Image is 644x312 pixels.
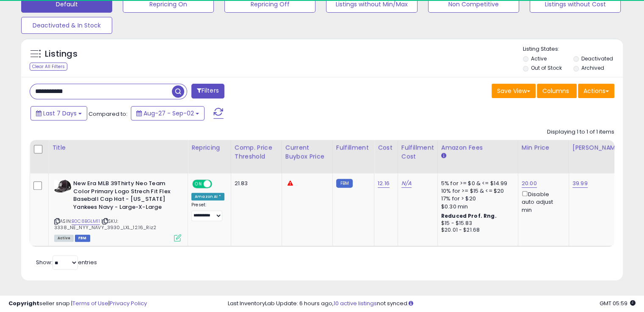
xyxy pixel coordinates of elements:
[191,143,227,152] div: Repricing
[522,179,537,188] a: 20.00
[72,218,100,225] a: B0C8BGLM11
[547,128,614,136] div: Displaying 1 to 1 of 1 items
[572,143,623,152] div: [PERSON_NAME]
[54,180,71,193] img: 51S6O1DeUkL._SL40_.jpg
[492,84,536,98] button: Save View
[235,143,278,161] div: Comp. Price Threshold
[600,299,636,307] span: 2025-09-10 05:59 GMT
[531,55,547,62] label: Active
[191,84,224,99] button: Filters
[572,179,588,188] a: 39.99
[441,203,511,211] div: $0.30 min
[131,106,205,120] button: Aug-27 - Sep-02
[8,299,39,307] strong: Copyright
[441,180,511,187] div: 5% for >= $0 & <= $14.99
[36,258,97,266] span: Show: entries
[30,63,67,71] div: Clear All Filters
[531,64,562,71] label: Out of Stock
[72,299,108,307] a: Terms of Use
[334,299,377,307] a: 10 active listings
[285,143,329,161] div: Current Buybox Price
[228,300,636,308] div: Last InventoryLab Update: 6 hours ago, not synced.
[378,179,390,188] a: 12.16
[542,87,569,95] span: Columns
[54,180,181,241] div: ASIN:
[522,189,562,214] div: Disable auto adjust min
[441,220,511,227] div: $15 - $15.83
[523,45,623,53] p: Listing States:
[441,227,511,234] div: $20.01 - $21.68
[211,181,224,188] span: OFF
[191,193,224,200] div: Amazon AI *
[45,48,77,60] h5: Listings
[144,109,194,118] span: Aug-27 - Sep-02
[235,180,275,187] div: 21.83
[193,181,204,188] span: ON
[441,195,511,203] div: 17% for > $20
[52,143,184,152] div: Title
[522,143,565,152] div: Min Price
[88,110,127,118] span: Compared to:
[441,152,446,160] small: Amazon Fees.
[401,143,434,161] div: Fulfillment Cost
[110,299,147,307] a: Privacy Policy
[401,179,412,188] a: N/A
[441,212,497,219] b: Reduced Prof. Rng.
[378,143,394,152] div: Cost
[336,143,370,152] div: Fulfillment
[73,180,176,213] b: New Era MLB 39Thirty Neo Team Color Primary Logo Strech Fit Flex Baseball Cap Hat - [US_STATE] Ya...
[191,202,224,221] div: Preset:
[441,187,511,195] div: 10% for >= $15 & <= $20
[578,84,614,98] button: Actions
[581,55,613,62] label: Deactivated
[54,218,156,230] span: | SKU: 3338_NE_NYY_NAVY_3930_LXL_12.16_Riz2
[537,84,577,98] button: Columns
[581,64,604,71] label: Archived
[336,179,353,188] small: FBM
[43,109,77,118] span: Last 7 Days
[54,235,74,242] span: All listings currently available for purchase on Amazon
[75,235,90,242] span: FBM
[30,106,87,120] button: Last 7 Days
[21,17,112,34] button: Deactivated & In Stock
[8,300,147,308] div: seller snap | |
[441,143,514,152] div: Amazon Fees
